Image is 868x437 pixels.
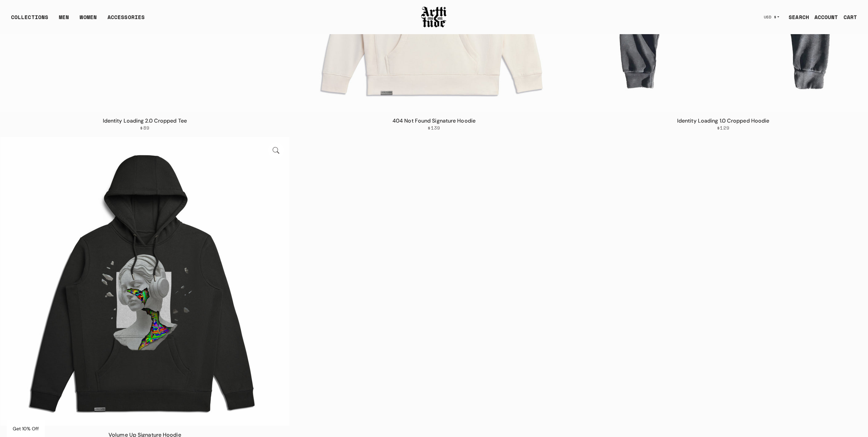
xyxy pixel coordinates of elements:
[13,426,39,432] span: Get 10% Off
[764,14,777,20] span: USD $
[6,13,150,26] ul: Main navigation
[717,125,729,131] span: $129
[421,6,447,28] img: Arttitude
[11,13,48,26] div: COLLECTIONS
[809,10,838,24] a: ACCOUNT
[107,13,145,26] div: ACCESSORIES
[838,10,857,24] a: Open cart
[677,117,770,124] a: Identity Loading 1.0 Cropped Hoodie
[392,117,476,124] a: 404 Not Found Signature Hoodie
[140,125,149,131] span: $89
[59,13,69,26] a: MEN
[783,10,809,24] a: SEARCH
[428,125,440,131] span: $139
[103,117,187,124] a: Identity Loading 2.0 Cropped Tee
[760,10,784,24] button: USD $
[0,137,289,426] img: Volume Up Signature Hoodie
[80,13,97,26] a: WOMEN
[7,420,45,437] div: Get 10% Off
[844,13,857,21] div: CART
